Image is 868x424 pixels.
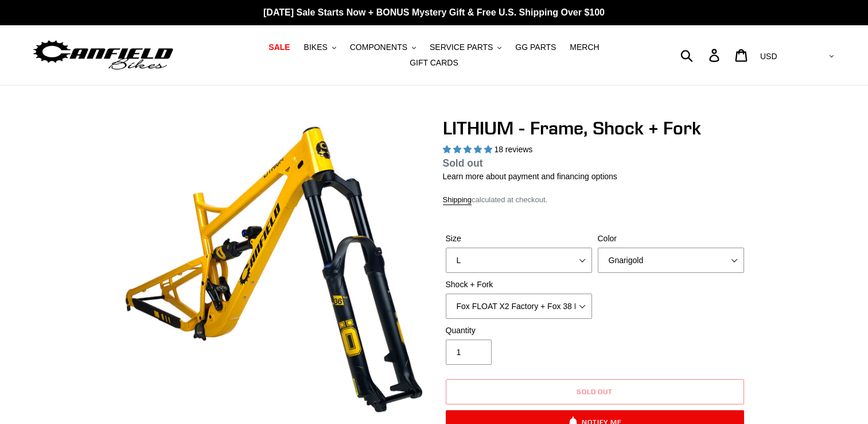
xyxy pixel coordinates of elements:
[446,325,592,337] label: Quantity
[298,40,342,55] button: BIKES
[443,145,495,154] span: 5.00 stars
[443,172,617,181] a: Learn more about payment and financing options
[443,157,483,169] span: Sold out
[430,43,493,52] span: SERVICE PARTS
[570,43,599,52] span: MERCH
[446,379,744,404] button: Sold out
[446,279,592,291] label: Shock + Fork
[446,233,592,245] label: Size
[32,37,175,74] img: Canfield Bikes
[410,58,458,68] span: GIFT CARDS
[509,40,562,55] a: GG PARTS
[268,43,290,52] span: SALE
[494,145,532,154] span: 18 reviews
[304,43,328,52] span: BIKES
[124,120,423,419] img: LITHIUM - Frame, Shock + Fork
[443,195,472,205] a: Shipping
[443,194,747,206] div: calculated at checkout.
[687,43,716,68] input: Search
[598,233,744,245] label: Color
[344,40,422,55] button: COMPONENTS
[443,117,747,139] h1: LITHIUM - Frame, Shock + Fork
[350,43,407,52] span: COMPONENTS
[404,55,464,71] a: GIFT CARDS
[263,40,295,55] a: SALE
[577,387,613,396] span: Sold out
[424,40,507,55] button: SERVICE PARTS
[564,40,605,55] a: MERCH
[515,43,556,52] span: GG PARTS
